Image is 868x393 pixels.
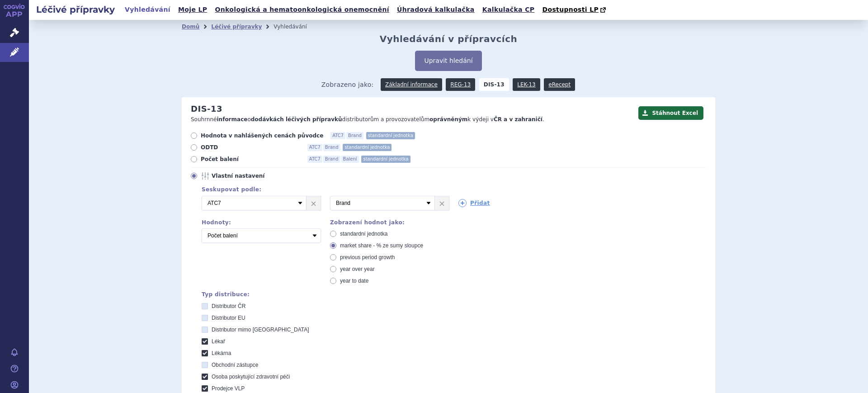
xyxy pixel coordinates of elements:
span: Distributor ČR [212,303,245,309]
span: ODTD [201,144,300,151]
span: ATC7 [307,144,322,151]
a: Přidat [458,199,490,207]
span: Vlastní nastavení [212,172,311,180]
span: standardní jednotka [343,144,392,151]
span: Počet balení [201,156,300,163]
h2: DIS-13 [191,104,222,114]
div: 2 [193,196,706,210]
strong: ČR a v zahraničí [494,116,542,123]
strong: dodávkách léčivých přípravků [251,116,342,123]
strong: oprávněným [429,116,467,123]
button: Upravit hledání [415,51,481,71]
span: previous period growth [340,254,395,260]
span: standardní jednotka [361,156,410,163]
a: Dostupnosti LP [539,4,610,16]
div: Zobrazení hodnot jako: [330,219,449,226]
span: Brand [346,132,363,139]
strong: DIS-13 [479,78,509,91]
span: Brand [323,144,340,151]
span: Dostupnosti LP [542,6,599,13]
span: Balení [341,156,359,163]
div: Typ distribuce: [202,291,706,298]
span: Brand [323,156,340,163]
span: year over year [340,266,375,272]
span: Distributor mimo [GEOGRAPHIC_DATA] [212,327,309,333]
a: Onkologická a hematoonkologická onemocnění [212,4,392,16]
a: Vyhledávání [122,4,173,16]
a: × [307,196,321,210]
span: year to date [340,278,368,284]
a: LEK-13 [513,78,540,91]
span: ATC7 [330,132,345,139]
span: standardní jednotka [340,231,387,237]
span: Hodnota v nahlášených cenách původce [201,132,323,139]
a: Kalkulačka CP [480,4,538,16]
span: ATC7 [307,156,322,163]
a: eRecept [544,78,575,91]
a: Úhradová kalkulačka [394,4,477,16]
a: Léčivé přípravky [211,24,262,30]
a: Domů [182,24,199,30]
button: Stáhnout Excel [638,106,703,120]
a: Moje LP [175,4,210,16]
a: Základní informace [381,78,442,91]
span: Obchodní zástupce [212,362,258,368]
span: standardní jednotka [366,132,415,139]
div: Hodnoty: [202,219,321,226]
span: Lékař [212,338,225,345]
li: Vyhledávání [274,20,319,33]
h2: Vyhledávání v přípravcích [380,33,518,44]
a: × [435,196,449,210]
span: Zobrazeno jako: [321,78,374,91]
span: market share - % ze sumy sloupce [340,242,423,249]
span: Distributor EU [212,315,245,321]
span: Lékárna [212,350,231,356]
a: REG-13 [446,78,475,91]
span: Prodejce VLP [212,385,245,392]
div: Seskupovat podle: [193,186,706,193]
h2: Léčivé přípravky [29,3,122,16]
strong: informace [217,116,248,123]
span: Osoba poskytující zdravotní péči [212,374,290,380]
p: Souhrnné o distributorům a provozovatelům k výdeji v . [191,116,634,123]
